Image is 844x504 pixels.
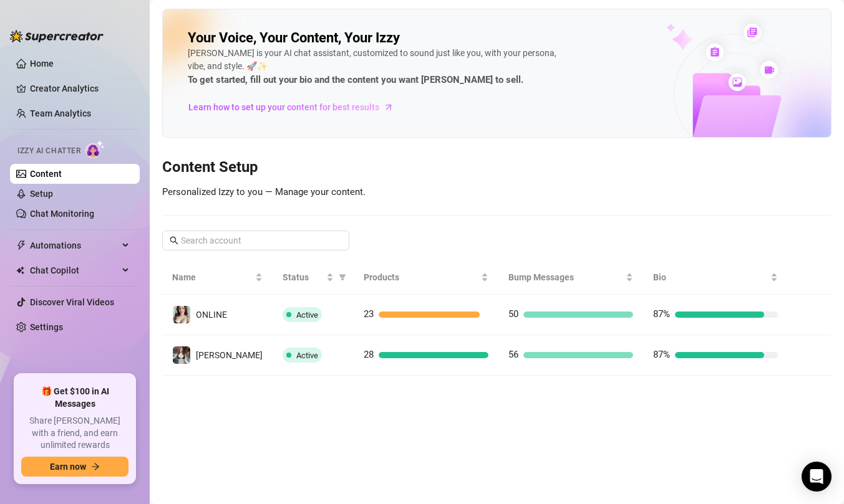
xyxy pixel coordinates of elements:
span: 50 [508,308,518,320]
span: [PERSON_NAME] [196,350,263,360]
span: 23 [364,308,374,320]
span: filter [336,268,349,287]
button: Earn nowarrow-right [21,457,129,477]
img: logo-BBDzfeDw.svg [10,30,104,42]
img: ai-chatter-content-library-cLFOSyPT.png [638,10,831,137]
img: AI Chatter [85,140,105,158]
a: Creator Analytics [30,78,130,98]
span: thunderbolt [16,240,26,250]
img: Amy [173,346,190,364]
a: Discover Viral Videos [30,297,114,307]
span: arrow-right [382,101,395,113]
span: Izzy AI Chatter [17,145,80,157]
th: Bump Messages [498,260,643,295]
span: 87% [653,308,670,320]
strong: To get started, fill out your bio and the content you want [PERSON_NAME] to sell. [188,74,523,85]
input: Search account [181,234,332,247]
a: Content [30,169,62,179]
span: filter [339,273,346,281]
th: Name [162,260,273,295]
div: Open Intercom Messenger [802,462,832,492]
span: Personalized Izzy to you — Manage your content. [162,186,366,197]
span: Active [296,351,318,360]
div: [PERSON_NAME] is your AI chat assistant, customized to sound just like you, with your persona, vi... [188,47,562,88]
h3: Content Setup [162,158,832,178]
span: ONLINE [196,310,227,320]
span: Bump Messages [508,270,623,284]
span: search [170,236,178,245]
a: Setup [30,189,53,199]
a: Home [30,59,54,69]
img: ONLINE [173,306,190,323]
h2: Your Voice, Your Content, Your Izzy [188,29,400,47]
span: Chat Copilot [30,260,119,280]
span: 28 [364,349,374,360]
th: Status [273,260,354,295]
span: Share [PERSON_NAME] with a friend, and earn unlimited rewards [21,415,129,452]
span: 🎁 Get $100 in AI Messages [21,386,129,410]
span: Active [296,310,318,320]
span: Earn now [50,462,86,472]
a: Learn how to set up your content for best results [188,97,403,117]
a: Chat Monitoring [30,209,94,219]
span: Name [172,270,253,284]
span: 87% [653,349,670,360]
a: Settings [30,322,63,332]
span: arrow-right [91,462,100,471]
a: Team Analytics [30,108,91,118]
span: Automations [30,235,119,255]
span: Status [283,270,324,284]
span: 56 [508,349,518,360]
img: Chat Copilot [16,266,24,275]
span: Products [364,270,478,284]
th: Products [354,260,498,295]
th: Bio [643,260,788,295]
span: Learn how to set up your content for best results [188,100,379,114]
span: Bio [653,270,768,284]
